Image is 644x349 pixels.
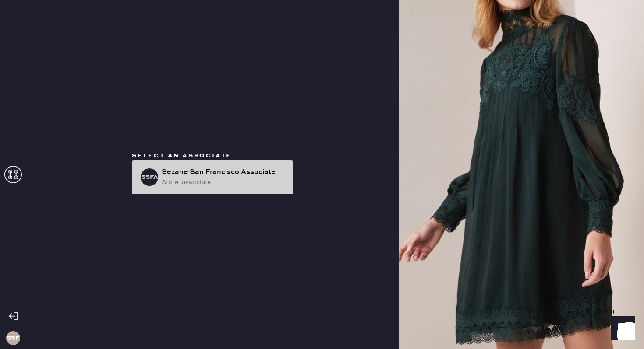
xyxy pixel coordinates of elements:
[602,310,640,347] iframe: Front Chat
[7,335,19,341] h3: SSF
[132,152,232,160] span: Select an associate
[141,174,158,180] h3: SSFA
[162,167,286,178] div: Sezane San Francisco Associate
[162,178,286,187] div: store_associate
